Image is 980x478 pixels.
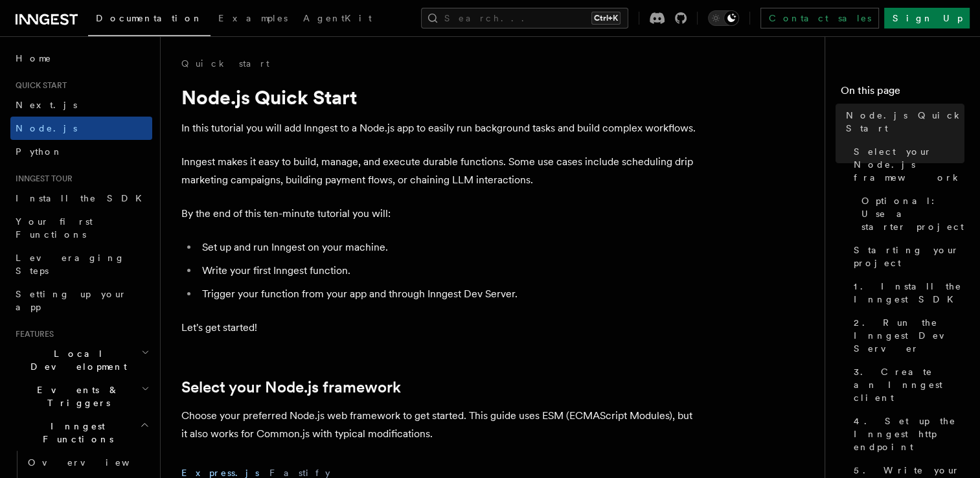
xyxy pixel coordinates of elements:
span: 4. Set up the Inngest http endpoint [854,415,964,453]
span: Starting your project [854,244,964,269]
a: Examples [211,4,295,35]
a: 3. Create an Inngest client [849,360,964,409]
p: Let's get started! [181,319,700,337]
span: Leveraging Steps [16,253,125,276]
span: AgentKit [303,13,372,23]
span: 2. Run the Inngest Dev Server [854,316,964,355]
span: Features [10,329,54,339]
span: Overview [28,457,161,468]
span: 1. Install the Inngest SDK [854,280,964,306]
span: Home [16,52,52,65]
span: Events & Triggers [10,383,141,409]
a: Optional: Use a starter project [856,189,964,238]
a: Python [10,140,152,163]
span: Documentation [96,13,203,23]
a: Next.js [10,93,152,117]
li: Trigger your function from your app and through Inngest Dev Server. [198,285,700,303]
span: Local Development [10,347,141,373]
span: Node.js [16,123,77,133]
span: Install the SDK [16,193,150,203]
a: Setting up your app [10,282,152,319]
button: Inngest Functions [10,415,152,451]
span: 3. Create an Inngest client [854,365,964,404]
a: Node.js Quick Start [841,104,964,140]
span: Optional: Use a starter project [861,194,964,233]
h4: On this page [841,83,964,104]
span: Select your Node.js framework [854,145,964,184]
a: 2. Run the Inngest Dev Server [849,311,964,360]
a: Quick start [181,57,269,70]
a: Sign Up [884,8,970,28]
span: Your first Functions [16,216,93,240]
a: Select your Node.js framework [181,378,401,396]
h1: Node.js Quick Start [181,85,700,109]
a: Your first Functions [10,210,152,246]
p: In this tutorial you will add Inngest to a Node.js app to easily run background tasks and build c... [181,119,700,137]
li: Set up and run Inngest on your machine. [198,238,700,256]
a: Contact sales [760,8,879,28]
a: Home [10,47,152,70]
p: By the end of this ten-minute tutorial you will: [181,205,700,223]
p: Choose your preferred Node.js web framework to get started. This guide uses ESM (ECMAScript Modul... [181,407,700,443]
a: Node.js [10,117,152,140]
li: Write your first Inngest function. [198,262,700,280]
a: Starting your project [849,238,964,275]
a: Leveraging Steps [10,246,152,282]
span: Setting up your app [16,289,127,312]
span: Inngest Functions [10,420,140,446]
a: Install the SDK [10,187,152,210]
span: Next.js [16,100,77,110]
p: Inngest makes it easy to build, manage, and execute durable functions. Some use cases include sch... [181,153,700,189]
a: Select your Node.js framework [849,140,964,189]
span: Node.js Quick Start [846,109,964,135]
kbd: Ctrl+K [591,12,621,25]
a: AgentKit [295,4,380,35]
a: Overview [23,451,152,474]
span: Quick start [10,80,67,91]
button: Local Development [10,342,152,378]
button: Search...Ctrl+K [421,8,628,28]
a: Documentation [88,4,211,36]
span: Python [16,146,63,157]
span: Inngest tour [10,174,73,184]
span: Examples [218,13,288,23]
a: 4. Set up the Inngest http endpoint [849,409,964,459]
button: Events & Triggers [10,378,152,415]
button: Toggle dark mode [708,10,739,26]
a: 1. Install the Inngest SDK [849,275,964,311]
